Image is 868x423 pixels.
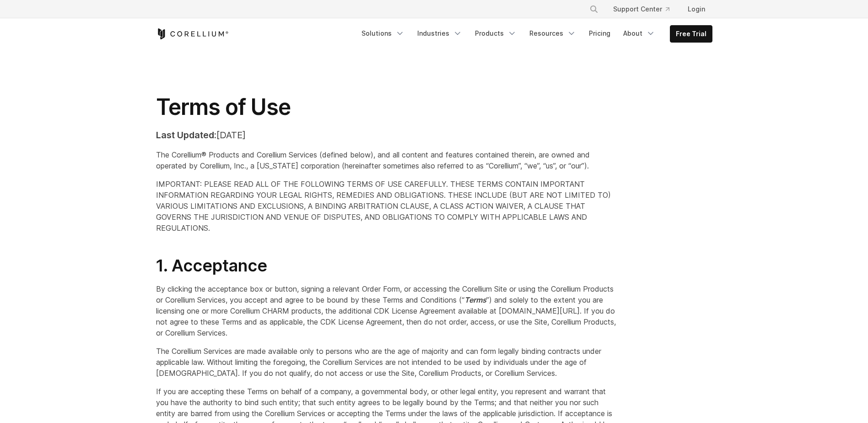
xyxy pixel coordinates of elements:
[156,28,229,39] a: Corellium Home
[156,179,611,233] span: IMPORTANT: PLEASE READ ALL OF THE FOLLOWING TERMS OF USE CAREFULLY. THESE TERMS CONTAIN IMPORTANT...
[578,1,712,17] div: Navigation Menu
[156,284,616,337] span: By clicking the acceptance box or button, signing a relevant Order Form, or accessing the Corelli...
[524,25,582,42] a: Resources
[680,1,712,17] a: Login
[156,93,617,121] h1: Terms of Use
[156,150,590,170] span: The Corellium® Products and Corellium Services (defined below), and all content and features cont...
[356,25,410,42] a: Solutions
[156,255,267,276] span: 1. Acceptance
[464,295,486,304] em: Terms
[156,128,617,142] p: [DATE]
[606,1,677,17] a: Support Center
[586,1,602,17] button: Search
[156,130,216,141] strong: Last Updated:
[156,347,601,378] span: The Corellium Services are made available only to persons who are the age of majority and can for...
[469,25,522,42] a: Products
[583,25,616,42] a: Pricing
[412,25,468,42] a: Industries
[670,26,712,42] a: Free Trial
[618,25,661,42] a: About
[356,25,712,43] div: Navigation Menu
